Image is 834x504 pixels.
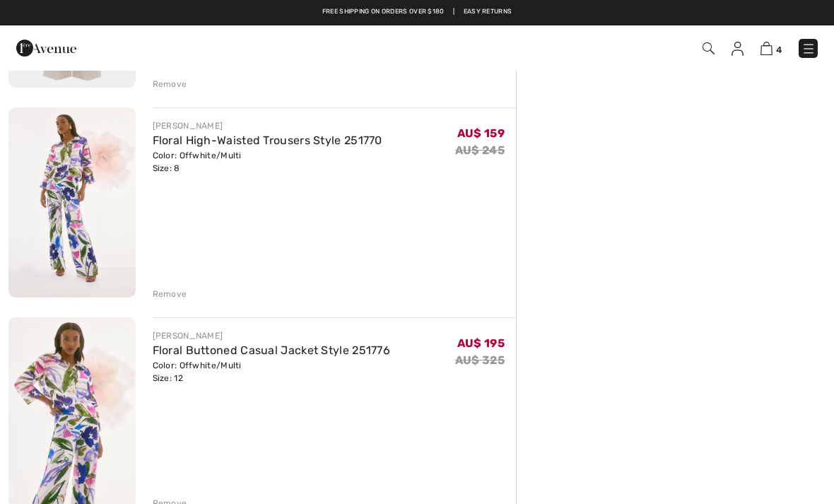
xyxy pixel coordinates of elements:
[8,107,136,298] img: Floral High-Waisted Trousers Style 251770
[153,119,382,132] div: [PERSON_NAME]
[153,329,391,342] div: [PERSON_NAME]
[153,344,391,357] a: Floral Buttoned Casual Jacket Style 251776
[153,134,382,147] a: Floral High-Waisted Trousers Style 251770
[16,40,76,54] a: 1ère Avenue
[455,353,505,367] s: AU$ 325
[153,288,187,300] div: Remove
[703,42,715,54] img: Search
[760,42,773,55] img: Shopping Bag
[801,42,816,56] img: Menu
[16,34,76,62] img: 1ère Avenue
[153,78,187,90] div: Remove
[153,359,391,385] div: Color: Offwhite/Multi Size: 12
[153,149,382,175] div: Color: Offwhite/Multi Size: 8
[455,143,505,157] s: AU$ 245
[457,336,505,350] span: AU$ 195
[322,7,445,17] a: Free shipping on orders over $180
[760,40,782,57] a: 4
[464,7,512,17] a: Easy Returns
[457,127,505,140] span: AU$ 159
[453,7,454,17] span: |
[776,45,782,55] span: 4
[732,42,744,56] img: My Info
